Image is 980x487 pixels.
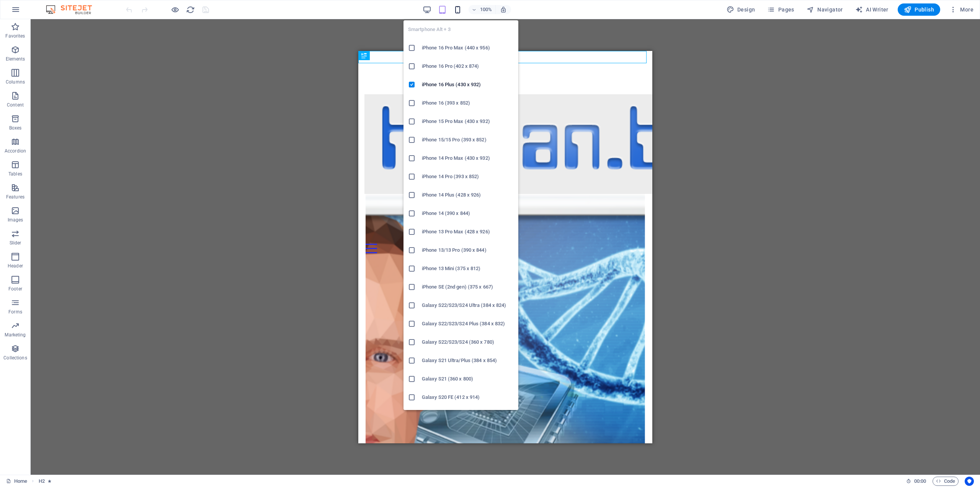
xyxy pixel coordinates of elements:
[5,148,26,154] p: Accordion
[7,102,24,108] p: Content
[6,477,27,486] a: Click to cancel selection. Double-click to open Pages
[500,6,507,13] i: On resize automatically adjust zoom level to fit chosen device.
[767,6,794,13] span: Pages
[186,5,195,14] i: Reload page
[5,33,25,39] p: Favorites
[904,6,934,13] span: Publish
[933,477,959,486] button: Code
[9,125,22,131] p: Boxes
[949,6,973,13] span: More
[422,98,514,108] h6: iPhone 16 (393 x 852)
[914,477,926,486] span: 00 00
[898,3,940,16] button: Publish
[8,217,23,223] p: Images
[422,301,514,310] h6: Galaxy S22/S23/S24 Ultra (384 x 824)
[422,264,514,273] h6: iPhone 13 Mini (375 x 812)
[422,80,514,89] h6: iPhone 16 Plus (430 x 932)
[422,227,514,236] h6: iPhone 13 Pro Max (428 x 926)
[422,172,514,181] h6: iPhone 14 Pro (393 x 852)
[8,309,22,315] p: Forms
[44,5,101,14] img: Editor Logo
[6,194,24,200] p: Features
[422,209,514,218] h6: iPhone 14 (390 x 844)
[8,263,23,269] p: Header
[8,286,22,292] p: Footer
[807,6,843,13] span: Navigator
[3,355,27,361] p: Collections
[10,240,21,246] p: Slider
[422,190,514,200] h6: iPhone 14 Plus (428 x 926)
[804,3,846,16] button: Navigator
[906,477,926,486] h6: Session time
[724,3,758,16] button: Design
[8,171,22,177] p: Tables
[39,477,51,486] nav: breadcrumb
[422,246,514,255] h6: iPhone 13/13 Pro (390 x 844)
[48,479,51,483] i: Element contains an animation
[852,3,892,16] button: AI Writer
[920,478,921,484] span: :
[422,117,514,126] h6: iPhone 15 Pro Max (430 x 932)
[727,6,755,13] span: Design
[186,5,195,14] button: reload
[6,56,25,62] p: Elements
[39,477,45,486] span: Click to select. Double-click to edit
[764,3,797,16] button: Pages
[422,43,514,52] h6: iPhone 16 Pro Max (440 x 956)
[422,374,514,384] h6: Galaxy S21 (360 x 800)
[422,338,514,347] h6: Galaxy S22/S23/S24 (360 x 780)
[936,477,955,486] span: Code
[422,356,514,365] h6: Galaxy S21 Ultra/Plus (384 x 854)
[855,6,889,13] span: AI Writer
[5,332,26,338] p: Marketing
[946,3,977,16] button: More
[480,5,492,14] h6: 100%
[6,79,25,85] p: Columns
[422,319,514,328] h6: Galaxy S22/S23/S24 Plus (384 x 832)
[422,282,514,292] h6: iPhone SE (2nd gen) (375 x 667)
[422,62,514,71] h6: iPhone 16 Pro (402 x 874)
[422,154,514,163] h6: iPhone 14 Pro Max (430 x 932)
[422,393,514,402] h6: Galaxy S20 FE (412 x 914)
[469,5,496,14] button: 100%
[965,477,974,486] button: Usercentrics
[422,135,514,144] h6: iPhone 15/15 Pro (393 x 852)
